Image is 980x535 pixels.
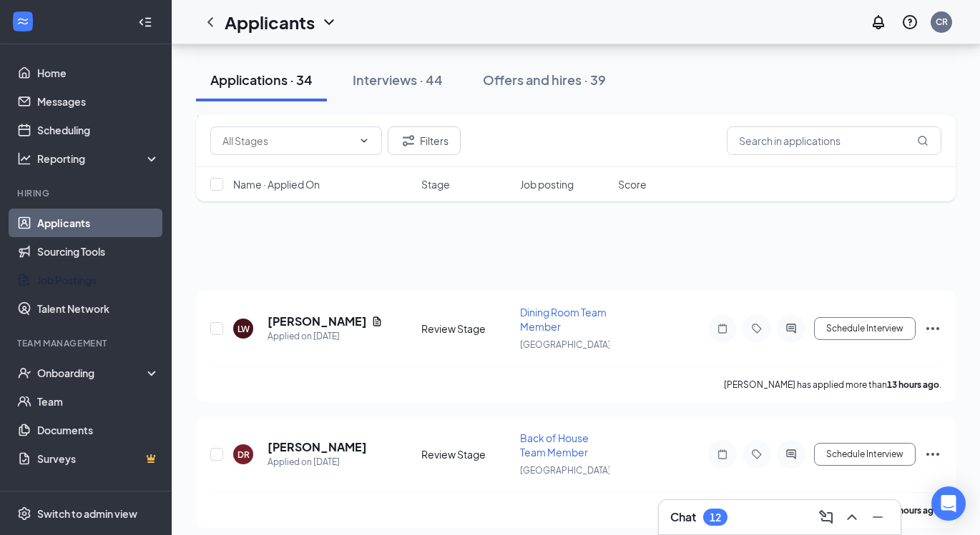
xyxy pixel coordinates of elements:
[237,323,250,335] div: LW
[17,506,31,521] svg: Settings
[37,59,160,87] a: Home
[421,177,450,191] span: Stage
[138,15,152,29] svg: Collapse
[520,177,574,191] span: Job posting
[17,151,31,166] svg: Analysis
[237,449,250,461] div: DR
[37,294,160,323] a: Talent Network
[924,446,941,463] svg: Ellipses
[37,366,147,380] div: Onboarding
[421,447,511,461] div: Review Stage
[37,116,160,144] a: Scheduling
[783,449,800,460] svg: ActiveChat
[887,379,939,390] b: 13 hours ago
[814,443,916,466] button: Schedule Interview
[222,133,353,149] input: All Stages
[483,71,606,89] div: Offers and hires · 39
[870,14,887,31] svg: Notifications
[724,379,941,391] p: [PERSON_NAME] has applied more than .
[268,455,367,469] div: Applied on [DATE]
[670,509,696,525] h3: Chat
[843,509,861,526] svg: ChevronUp
[924,320,941,337] svg: Ellipses
[233,177,320,191] span: Name · Applied On
[748,323,765,334] svg: Tag
[17,187,157,199] div: Hiring
[37,237,160,266] a: Sourcing Tools
[268,314,366,329] h5: [PERSON_NAME]
[37,209,160,237] a: Applicants
[727,126,941,155] input: Search in applications
[520,465,611,476] span: [GEOGRAPHIC_DATA]
[869,509,886,526] svg: Minimize
[887,505,939,516] b: 13 hours ago
[618,177,647,191] span: Score
[818,509,835,526] svg: ComposeMessage
[400,132,417,149] svg: Filter
[37,416,160,444] a: Documents
[520,339,611,350] span: [GEOGRAPHIC_DATA]
[358,135,370,146] svg: ChevronDown
[520,306,607,333] span: Dining Room Team Member
[16,14,30,29] svg: WorkstreamLogo
[37,266,160,294] a: Job Postings
[714,323,731,334] svg: Note
[815,506,838,529] button: ComposeMessage
[37,387,160,416] a: Team
[421,321,511,336] div: Review Stage
[931,486,966,521] div: Open Intercom Messenger
[17,337,157,349] div: Team Management
[202,14,219,31] svg: ChevronLeft
[37,151,160,166] div: Reporting
[37,444,160,473] a: SurveysCrown
[210,71,313,89] div: Applications · 34
[783,323,800,334] svg: ActiveChat
[37,87,160,116] a: Messages
[841,506,863,529] button: ChevronUp
[225,10,315,34] h1: Applicants
[37,506,137,521] div: Switch to admin view
[268,439,367,455] h5: [PERSON_NAME]
[388,126,461,155] button: Filter Filters
[268,329,383,344] div: Applied on [DATE]
[714,449,731,460] svg: Note
[320,14,338,31] svg: ChevronDown
[17,366,31,380] svg: UserCheck
[710,511,721,524] div: 12
[936,16,948,28] div: CR
[814,317,916,340] button: Schedule Interview
[866,506,889,529] button: Minimize
[353,71,443,89] div: Interviews · 44
[520,431,589,459] span: Back of House Team Member
[371,316,383,327] svg: Document
[901,14,918,31] svg: QuestionInfo
[917,135,928,146] svg: MagnifyingGlass
[748,449,765,460] svg: Tag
